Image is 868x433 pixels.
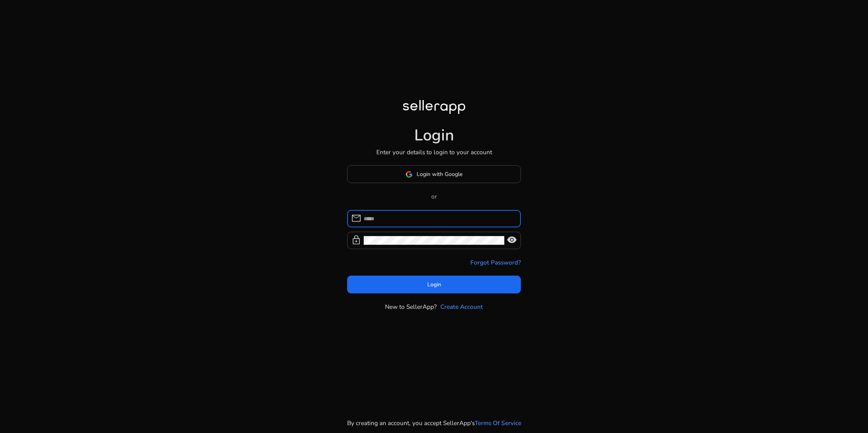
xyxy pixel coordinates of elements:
button: Login [347,276,521,293]
span: lock [351,235,361,245]
p: Enter your details to login to your account [376,147,492,157]
span: mail [351,213,361,223]
p: New to SellerApp? [385,302,437,311]
span: visibility [507,235,517,245]
img: google-logo.svg [406,171,413,178]
button: Login with Google [347,165,521,183]
span: Login [427,280,441,289]
a: Forgot Password? [470,258,521,267]
p: or [347,192,521,201]
span: Login with Google [417,170,462,178]
h1: Login [414,126,454,145]
a: Terms Of Service [475,418,521,427]
a: Create Account [440,302,483,311]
